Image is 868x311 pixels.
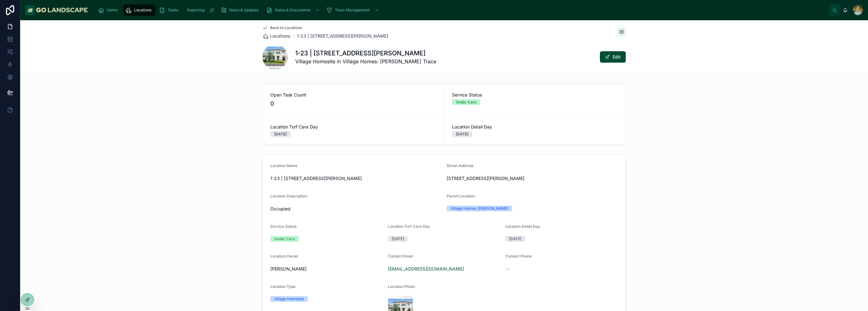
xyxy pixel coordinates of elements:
[93,3,829,17] div: scrollable content
[452,92,618,98] span: Service Status
[274,236,295,242] div: Under Care
[335,8,370,13] span: Team Management
[447,194,475,198] span: Parent Location
[447,163,473,168] span: Street Address
[96,4,122,16] a: Home
[270,124,437,130] span: Location Turf Care Day
[270,194,307,198] span: Location Description
[388,284,415,289] span: Location Photo
[264,4,323,16] a: Notes & Documents
[270,99,437,108] span: 0
[295,58,436,65] span: Village Homesite in Village Homes: [PERSON_NAME] Trace
[270,224,296,229] span: Service Status
[270,206,442,212] span: Occupied
[25,5,88,15] img: App logo
[274,296,304,302] div: Village Homesite
[509,236,521,242] div: [DATE]
[157,4,183,16] a: Tasks
[270,33,290,39] span: Locations
[270,284,296,289] span: Location Type
[107,8,118,13] span: Home
[229,8,259,13] span: News & Updates
[270,163,297,168] span: Location Name
[295,49,436,58] h1: 1-23 | [STREET_ADDRESS][PERSON_NAME]
[275,8,310,13] span: Notes & Documents
[297,33,388,39] a: 1-23 | [STREET_ADDRESS][PERSON_NAME]
[168,8,178,13] span: Tasks
[388,224,430,229] span: Location Turf Care Day
[456,99,477,105] div: Under Care
[450,206,508,211] div: Village Homes: [PERSON_NAME]
[270,175,442,182] span: 1-23 | [STREET_ADDRESS][PERSON_NAME]
[600,51,626,63] button: Edit
[262,25,302,30] a: Back to Locations
[187,8,204,13] span: Reporting
[447,175,618,182] span: [STREET_ADDRESS][PERSON_NAME]
[324,4,382,16] a: Team Management
[270,25,302,30] span: Back to Locations
[388,254,413,258] span: Contact Email
[184,4,217,16] a: Reporting
[262,33,290,39] a: Locations
[219,4,263,16] a: News & Updates
[274,131,287,137] div: [DATE]
[123,4,156,16] a: Locations
[452,124,618,130] span: Location Detail Day
[505,266,509,272] span: --
[270,266,383,272] span: [PERSON_NAME]
[392,236,404,242] div: [DATE]
[505,224,540,229] span: Location Detail Day
[270,92,437,98] span: Open Task Count
[388,266,464,272] a: [EMAIL_ADDRESS][DOMAIN_NAME]
[505,254,532,258] span: Contact Phone
[456,131,468,137] div: [DATE]
[134,8,151,13] span: Locations
[270,254,299,258] span: Location Owner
